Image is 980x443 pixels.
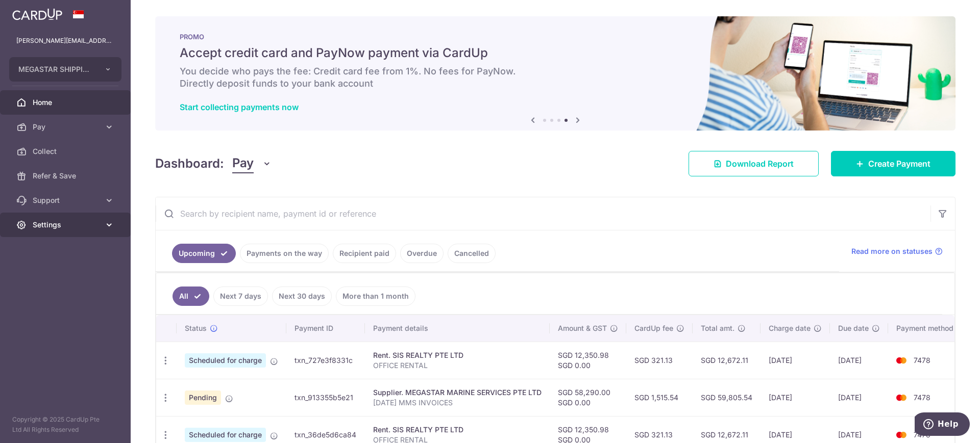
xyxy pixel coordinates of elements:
td: SGD 12,350.98 SGD 0.00 [550,342,626,379]
button: Pay [232,154,272,173]
p: PROMO [180,33,931,41]
a: All [173,286,209,306]
span: Refer & Save [33,171,100,181]
span: Support [33,195,100,205]
span: Read more on statuses [851,246,933,256]
span: Pay [33,122,100,132]
a: Start collecting payments now [180,102,299,112]
span: Scheduled for charge [185,353,266,368]
td: [DATE] [761,342,830,379]
a: Upcoming [172,244,236,263]
td: SGD 58,290.00 SGD 0.00 [550,379,626,416]
span: Download Report [726,158,794,170]
a: Create Payment [831,151,955,176]
td: SGD 1,515.54 [626,379,693,416]
th: Payment method [888,315,966,342]
td: SGD 12,672.11 [693,342,761,379]
span: Total amt. [701,323,734,333]
td: [DATE] [830,342,888,379]
span: CardUp fee [634,323,673,333]
span: 7478 [914,430,930,439]
th: Payment ID [286,315,365,342]
a: Cancelled [448,244,496,263]
input: Search by recipient name, payment id or reference [156,197,930,230]
button: MEGASTAR SHIPPING PTE LTD [9,57,121,82]
td: [DATE] [830,379,888,416]
td: SGD 59,805.54 [693,379,761,416]
a: Payments on the way [240,244,329,263]
span: MEGASTAR SHIPPING PTE LTD [18,64,94,74]
td: SGD 321.13 [626,342,693,379]
iframe: Opens a widget where you can find more information [915,412,970,438]
td: [DATE] [761,379,830,416]
span: Create Payment [868,158,930,170]
a: Overdue [400,244,444,263]
h4: Dashboard: [155,154,224,173]
span: 7478 [914,393,930,402]
a: Next 30 days [272,286,332,306]
td: txn_913355b5e21 [286,379,365,416]
img: Bank Card [891,429,912,441]
div: Rent. SIS REALTY PTE LTD [373,425,542,435]
span: 7478 [914,356,930,364]
img: paynow Banner [155,16,955,131]
th: Payment details [365,315,550,342]
span: Charge date [769,323,811,333]
a: Next 7 days [213,286,268,306]
span: Home [33,97,100,108]
span: Scheduled for charge [185,428,266,442]
a: More than 1 month [336,286,415,306]
img: Bank Card [891,392,912,404]
a: Download Report [689,151,819,176]
p: [DATE] MMS INVOICES [373,398,542,408]
h6: You decide who pays the fee: Credit card fee from 1%. No fees for PayNow. Directly deposit funds ... [180,65,931,90]
img: CardUp [12,8,62,20]
span: Status [185,323,207,333]
img: Bank Card [891,354,912,367]
p: [PERSON_NAME][EMAIL_ADDRESS][DOMAIN_NAME] [16,36,114,46]
a: Recipient paid [333,244,396,263]
span: Collect [33,146,100,157]
p: OFFICE RENTAL [373,360,542,371]
div: Rent. SIS REALTY PTE LTD [373,350,542,360]
span: Due date [838,323,869,333]
td: txn_727e3f8331c [286,342,365,379]
span: Pending [185,390,221,405]
h5: Accept credit card and PayNow payment via CardUp [180,45,931,61]
span: Amount & GST [558,323,607,333]
span: Pay [232,154,254,173]
div: Supplier. MEGASTAR MARINE SERVICES PTE LTD [373,387,542,398]
span: Settings [33,220,100,230]
a: Read more on statuses [851,246,943,256]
